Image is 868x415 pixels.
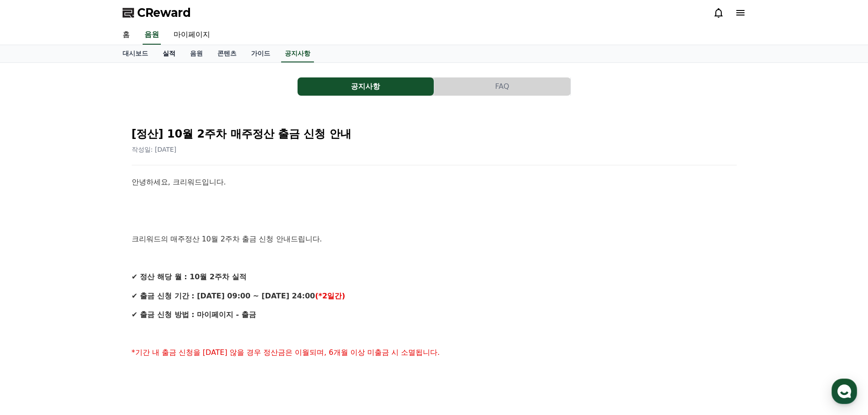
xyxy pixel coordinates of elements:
[281,45,314,62] a: 공지사항
[60,289,118,312] a: 대화
[244,45,277,62] a: 가이드
[298,77,434,96] button: 공지사항
[434,77,570,96] button: FAQ
[115,45,155,62] a: 대시보드
[434,77,571,96] a: FAQ
[115,26,137,45] a: 홈
[155,45,183,62] a: 실적
[132,146,177,153] span: 작성일: [DATE]
[298,77,434,96] a: 공지사항
[132,176,737,188] p: 안녕하세요, 크리워드입니다.
[132,272,247,281] strong: ✔ 정산 해당 월 : 10월 2주차 실적
[183,45,210,62] a: 음원
[132,292,315,300] strong: ✔ 출금 신청 기간 : [DATE] 09:00 ~ [DATE] 24:00
[166,26,217,45] a: 마이페이지
[132,127,737,141] h2: [정산] 10월 2주차 매주정산 출금 신청 안내
[132,348,440,357] span: *기간 내 출금 신청을 [DATE] 않을 경우 정산금은 이월되며, 6개월 이상 미출금 시 소멸됩니다.
[118,289,175,312] a: 설정
[132,310,256,319] strong: ✔ 출금 신청 방법 : 마이페이지 - 출금
[29,302,34,310] span: 홈
[83,303,94,310] span: 대화
[132,233,737,245] p: 크리워드의 매주정산 10월 2주차 출금 신청 안내드립니다.
[123,5,191,20] a: CReward
[210,45,244,62] a: 콘텐츠
[137,5,191,20] span: CReward
[315,292,345,300] strong: (*2일간)
[3,289,60,312] a: 홈
[141,302,152,310] span: 설정
[143,26,161,45] a: 음원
